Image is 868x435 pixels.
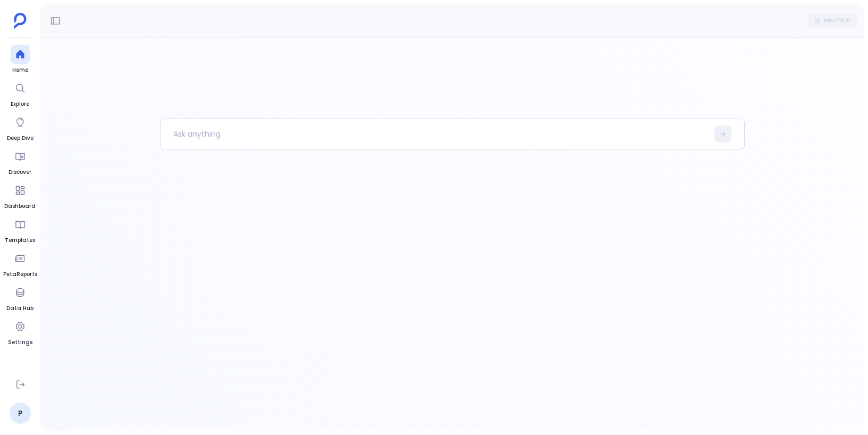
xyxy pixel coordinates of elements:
[7,113,33,143] a: Deep Dive
[9,168,31,177] span: Discover
[7,134,33,143] span: Deep Dive
[3,249,37,279] a: PetaReports
[14,13,27,29] img: petavue logo
[4,181,36,211] a: Dashboard
[11,45,30,74] a: Home
[6,304,33,313] span: Data Hub
[11,100,30,108] span: Explore
[11,79,30,108] a: Explore
[6,283,33,313] a: Data Hub
[8,338,32,347] span: Settings
[3,270,37,279] span: PetaReports
[5,236,35,245] span: Templates
[9,147,31,177] a: Discover
[10,403,31,424] a: P
[8,317,32,347] a: Settings
[5,215,35,245] a: Templates
[4,202,36,211] span: Dashboard
[11,66,30,74] span: Home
